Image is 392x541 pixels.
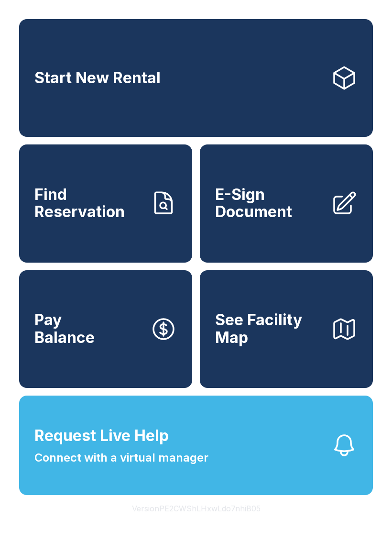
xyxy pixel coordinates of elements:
span: Request Live Help [34,424,169,447]
a: Find Reservation [19,144,192,262]
span: See Facility Map [215,311,323,346]
button: VersionPE2CWShLHxwLdo7nhiB05 [124,495,268,522]
span: E-Sign Document [215,186,323,221]
a: Start New Rental [19,19,373,137]
button: See Facility Map [200,270,373,388]
a: PayBalance [19,270,192,388]
span: Find Reservation [34,186,142,221]
span: Pay Balance [34,311,95,346]
a: E-Sign Document [200,144,373,262]
button: Request Live HelpConnect with a virtual manager [19,396,373,495]
span: Connect with a virtual manager [34,449,208,466]
span: Start New Rental [34,69,161,87]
